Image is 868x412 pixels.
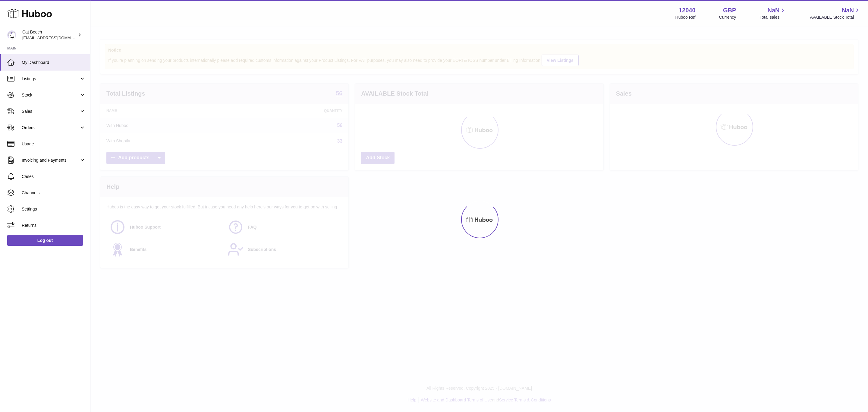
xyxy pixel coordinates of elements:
span: My Dashboard [22,60,86,65]
span: Total sales [759,14,786,20]
span: Settings [22,206,86,212]
img: internalAdmin-12040@internal.huboo.com [7,30,16,40]
span: Listings [22,76,79,82]
span: NaN [767,6,779,14]
div: Huboo Ref [675,14,696,20]
span: Orders [22,125,79,131]
span: Invoicing and Payments [22,157,79,163]
span: Channels [22,190,86,196]
span: Sales [22,109,79,114]
span: Usage [22,141,86,147]
strong: 12040 [679,6,696,14]
div: Cat Beech [22,29,77,41]
span: NaN [842,6,854,14]
span: Stock [22,92,79,98]
span: Returns [22,223,86,228]
strong: GBP [723,6,736,14]
a: Log out [7,235,83,246]
span: AVAILABLE Stock Total [810,14,861,20]
div: Currency [719,14,736,20]
a: NaN AVAILABLE Stock Total [810,6,861,20]
span: Cases [22,174,86,179]
span: [EMAIL_ADDRESS][DOMAIN_NAME] [22,35,89,40]
a: NaN Total sales [759,6,786,20]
